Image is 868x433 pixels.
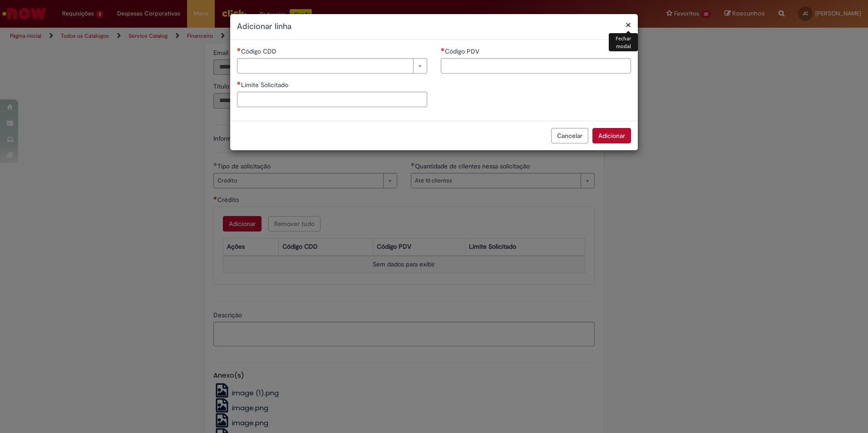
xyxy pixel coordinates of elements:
[592,128,631,143] button: Adicionar
[237,21,631,33] h2: Adicionar linha
[609,33,638,51] div: Fechar modal
[237,81,241,85] span: Necessários
[441,58,631,74] input: Código PDV
[626,20,631,30] button: Fechar modal
[237,92,427,107] input: Limite Solicitado
[445,47,481,55] span: Código PDV
[441,48,445,51] span: Necessários
[551,128,588,143] button: Cancelar
[237,48,241,51] span: Necessários
[241,81,290,89] span: Limite Solicitado
[241,47,278,55] span: Necessários - Código CDD
[237,58,427,74] a: Limpar campo Código CDD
